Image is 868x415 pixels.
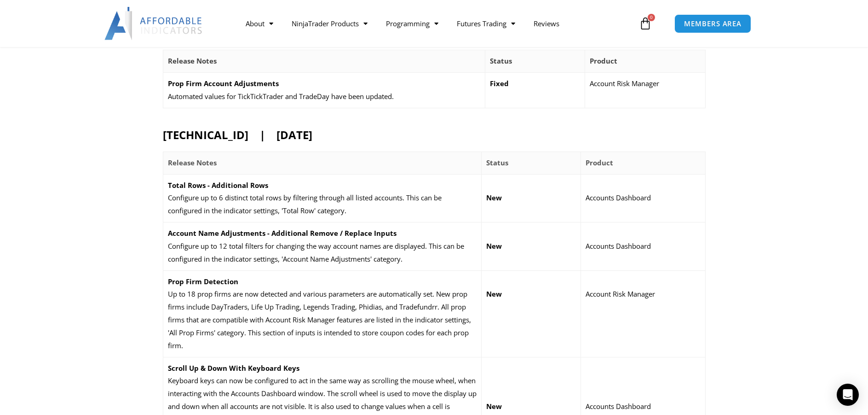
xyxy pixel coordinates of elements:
[168,192,477,217] p: Configure up to 6 distinct total rows by filtering through all listed accounts. This can be confi...
[625,10,666,37] a: 0
[282,13,377,34] a: NinjaTrader Products
[674,14,751,33] a: MEMBERS AREA
[168,181,268,190] strong: Total Rows - Additional Rows
[236,13,637,34] nav: Menu
[590,56,617,65] strong: Product
[486,241,502,251] strong: New
[524,13,569,34] a: Reviews
[236,13,282,34] a: About
[586,400,700,413] p: Accounts Dashboard
[486,289,502,298] strong: New
[837,384,859,406] div: Open Intercom Messenger
[104,7,203,40] img: LogoAI | Affordable Indicators – NinjaTrader
[490,56,512,65] strong: Status
[168,363,299,373] strong: Scroll Up & Down With Keyboard Keys
[168,79,279,88] strong: Prop Firm Account Adjustments
[590,77,700,90] p: Account Risk Manager
[168,228,397,238] strong: Account Name Adjustments - Additional Remove / Replace Inputs
[168,277,238,286] strong: Prop Firm Detection
[486,158,508,167] strong: Status
[586,240,700,253] p: Accounts Dashboard
[168,56,217,65] strong: Release Notes
[168,240,477,266] p: Configure up to 12 total filters for changing the way account names are displayed. This can be co...
[586,192,700,205] p: Accounts Dashboard
[586,288,700,301] p: Account Risk Manager
[377,13,448,34] a: Programming
[168,90,480,103] p: Automated values for TickTickTrader and TradeDay have been updated.
[486,402,502,411] strong: New
[684,20,742,27] span: MEMBERS AREA
[490,79,509,88] strong: Fixed
[168,158,217,167] strong: Release Notes
[648,14,655,21] span: 0
[163,128,706,142] h2: [TECHNICAL_ID] | [DATE]
[586,158,613,167] strong: Product
[486,193,502,202] strong: New
[448,13,524,34] a: Futures Trading
[168,288,477,352] p: Up to 18 prop firms are now detected and various parameters are automatically set. New prop firms...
